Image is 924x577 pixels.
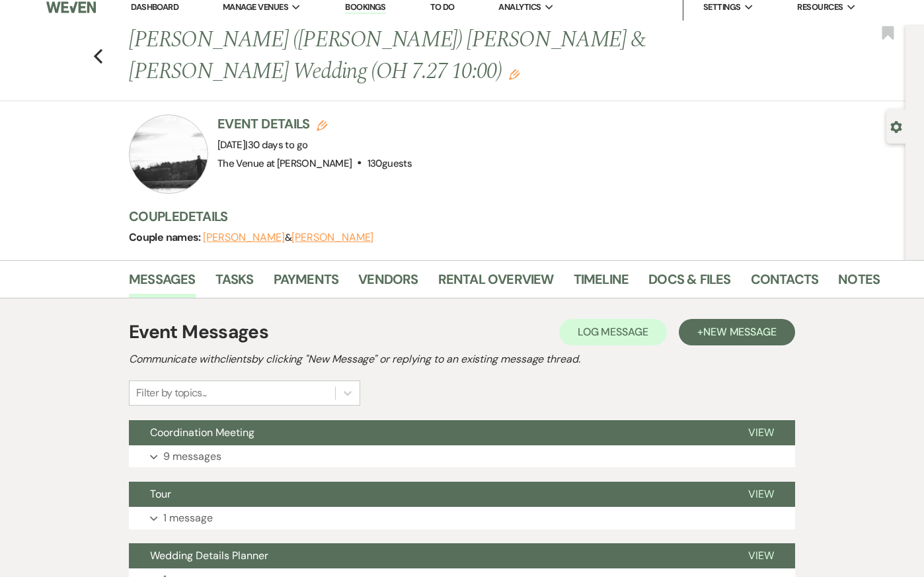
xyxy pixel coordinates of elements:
span: Tour [150,487,171,501]
h3: Event Details [217,114,412,133]
a: Payments [274,269,339,298]
button: Open lead details [890,120,902,132]
span: The Venue at [PERSON_NAME] [217,157,352,170]
p: 1 message [163,510,213,527]
span: Settings [703,1,741,14]
span: Wedding Details Planner [150,549,268,562]
a: Tasks [215,269,254,298]
a: Bookings [345,1,386,14]
p: 9 messages [163,448,221,465]
span: Resources [797,1,843,14]
a: Notes [838,269,880,298]
button: View [727,482,795,507]
h1: [PERSON_NAME] ([PERSON_NAME]) [PERSON_NAME] & [PERSON_NAME] Wedding (OH 7.27 10:00) [129,24,721,87]
button: View [727,420,795,445]
a: Docs & Files [648,269,730,298]
span: 130 guests [367,157,412,170]
a: Contacts [751,269,819,298]
span: View [748,549,774,562]
button: Coordination Meeting [129,420,727,445]
a: Dashboard [131,1,178,13]
button: +New Message [679,319,795,345]
span: Log Message [578,325,648,339]
button: View [727,543,795,568]
a: Vendors [358,269,418,298]
button: Wedding Details Planner [129,543,727,568]
span: View [748,487,774,501]
a: Rental Overview [438,269,554,298]
span: Analytics [498,1,541,14]
button: Log Message [559,319,667,345]
span: Coordination Meeting [150,425,254,439]
span: [DATE] [217,138,307,152]
button: Tour [129,482,727,507]
button: Edit [509,68,520,80]
h2: Communicate with clients by clicking "New Message" or replying to an existing message thread. [129,351,795,367]
span: Manage Venues [223,1,288,14]
div: Filter by topics... [136,385,207,401]
button: [PERSON_NAME] [203,232,285,243]
span: New Message [703,325,777,339]
a: Messages [129,269,196,298]
h1: Event Messages [129,318,268,346]
span: View [748,425,774,439]
button: [PERSON_NAME] [291,232,373,243]
a: To Do [430,1,455,13]
span: & [203,231,373,244]
h3: Couple Details [129,207,869,226]
a: Timeline [574,269,629,298]
button: 9 messages [129,445,795,468]
span: 30 days to go [248,138,308,152]
span: Couple names: [129,230,203,244]
span: | [245,138,307,152]
button: 1 message [129,507,795,529]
